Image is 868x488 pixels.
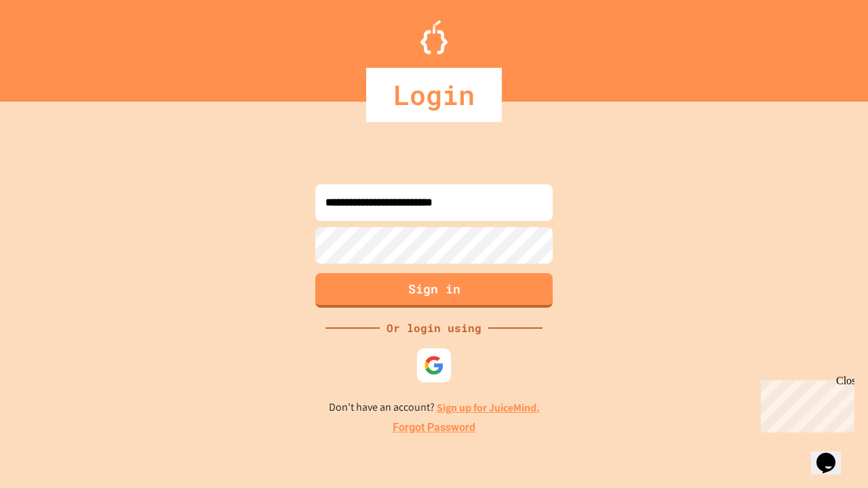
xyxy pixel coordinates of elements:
div: Chat with us now!Close [5,5,94,86]
iframe: chat widget [811,434,854,474]
p: Don't have an account? [329,399,540,416]
img: google-icon.svg [424,355,444,375]
iframe: chat widget [755,375,854,432]
button: Sign in [315,273,553,308]
a: Sign up for JuiceMind. [437,401,540,415]
a: Forgot Password [393,420,475,436]
img: Logo.svg [420,20,448,54]
div: Or login using [380,320,488,336]
div: Login [366,68,502,122]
